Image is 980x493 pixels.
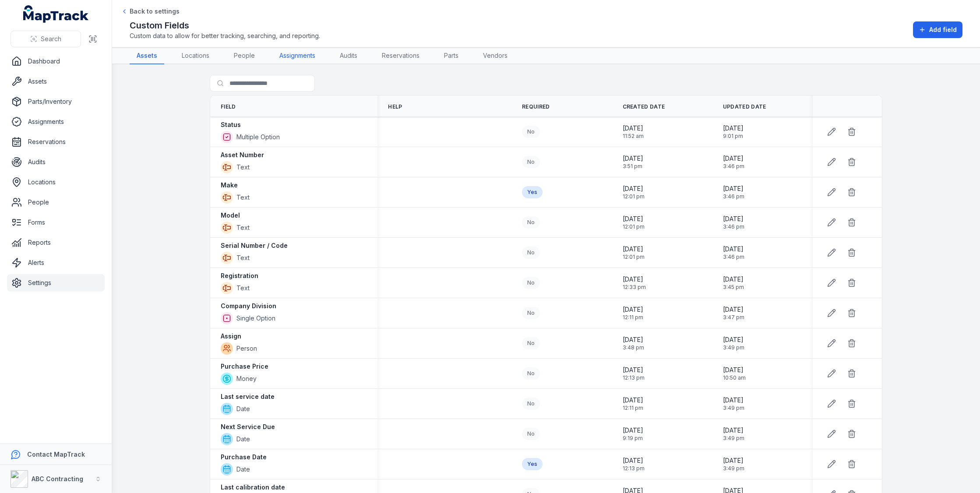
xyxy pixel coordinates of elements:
[723,245,744,261] time: 11/07/2025, 3:46:23 pm
[476,48,515,64] a: Vendors
[723,154,744,163] span: [DATE]
[623,154,643,163] span: [DATE]
[437,48,465,64] a: Parts
[723,456,744,472] time: 11/07/2025, 3:49:05 pm
[623,284,646,291] span: 12:33 pm
[723,456,744,465] span: [DATE]
[7,214,105,231] a: Forms
[522,156,540,168] div: No
[623,456,645,472] time: 14/08/2024, 12:13:42 pm
[723,366,746,374] span: [DATE]
[522,428,540,440] div: No
[623,305,643,314] span: [DATE]
[723,344,744,351] span: 3:49 pm
[333,48,364,64] a: Audits
[623,435,643,442] span: 9:19 pm
[723,184,744,193] span: [DATE]
[130,48,164,64] a: Assets
[723,426,744,442] time: 11/07/2025, 3:49:05 pm
[623,124,644,133] span: [DATE]
[623,163,643,170] span: 3:51 pm
[623,465,645,472] span: 12:13 pm
[227,48,262,64] a: People
[236,344,257,353] span: Person
[723,124,744,140] time: 16/07/2025, 9:01:58 pm
[723,103,766,110] span: Updated Date
[723,154,744,170] time: 11/07/2025, 3:46:23 pm
[623,124,644,140] time: 12/11/2024, 11:52:12 am
[27,451,85,458] strong: Contact MapTrack
[623,335,644,344] span: [DATE]
[236,193,250,202] span: Text
[236,223,250,232] span: Text
[221,392,275,401] strong: Last service date
[130,7,180,16] span: Back to settings
[623,215,645,230] time: 14/08/2024, 12:01:39 pm
[375,48,427,64] a: Reservations
[723,305,744,314] span: [DATE]
[723,215,744,230] time: 11/07/2025, 3:46:23 pm
[913,21,962,38] button: Add field
[623,396,643,412] time: 14/08/2024, 12:11:07 pm
[41,35,61,43] span: Search
[272,48,322,64] a: Assignments
[623,456,645,465] span: [DATE]
[522,216,540,229] div: No
[221,103,236,110] span: Field
[236,254,250,262] span: Text
[221,120,241,129] strong: Status
[7,254,105,271] a: Alerts
[7,73,105,90] a: Assets
[130,19,320,32] h2: Custom Fields
[236,284,250,292] span: Text
[32,475,83,482] strong: ABC Contracting
[623,335,644,351] time: 11/07/2025, 3:48:53 pm
[522,103,550,110] span: Required
[623,366,645,374] span: [DATE]
[221,302,276,310] strong: Company Division
[522,367,540,380] div: No
[522,246,540,259] div: No
[221,362,268,371] strong: Purchase Price
[723,374,746,381] span: 10:50 am
[236,163,250,172] span: Text
[723,124,744,133] span: [DATE]
[723,163,744,170] span: 3:46 pm
[723,405,744,412] span: 3:49 pm
[929,25,957,34] span: Add field
[623,184,645,193] span: [DATE]
[623,305,643,321] time: 10/04/2025, 12:11:33 pm
[236,314,275,323] span: Single Option
[23,5,89,23] a: MapTrack
[723,215,744,223] span: [DATE]
[522,458,543,470] div: Yes
[723,193,744,200] span: 3:46 pm
[7,194,105,211] a: People
[723,396,744,412] time: 11/07/2025, 3:49:05 pm
[522,126,540,138] div: No
[723,335,744,344] span: [DATE]
[221,271,258,280] strong: Registration
[7,173,105,191] a: Locations
[623,396,643,405] span: [DATE]
[623,426,643,435] span: [DATE]
[221,241,288,250] strong: Serial Number / Code
[623,193,645,200] span: 12:01 pm
[7,113,105,130] a: Assignments
[522,307,540,319] div: No
[623,223,645,230] span: 12:01 pm
[11,31,81,47] button: Search
[221,453,267,461] strong: Purchase Date
[623,374,645,381] span: 12:13 pm
[175,48,216,64] a: Locations
[7,234,105,251] a: Reports
[723,254,744,261] span: 3:46 pm
[723,184,744,200] time: 11/07/2025, 3:46:23 pm
[623,275,646,291] time: 12/11/2024, 12:33:54 pm
[522,186,543,198] div: Yes
[723,426,744,435] span: [DATE]
[221,211,240,220] strong: Model
[236,133,280,141] span: Multiple Option
[623,184,645,200] time: 14/08/2024, 12:01:31 pm
[130,32,320,40] span: Custom data to allow for better tracking, searching, and reporting.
